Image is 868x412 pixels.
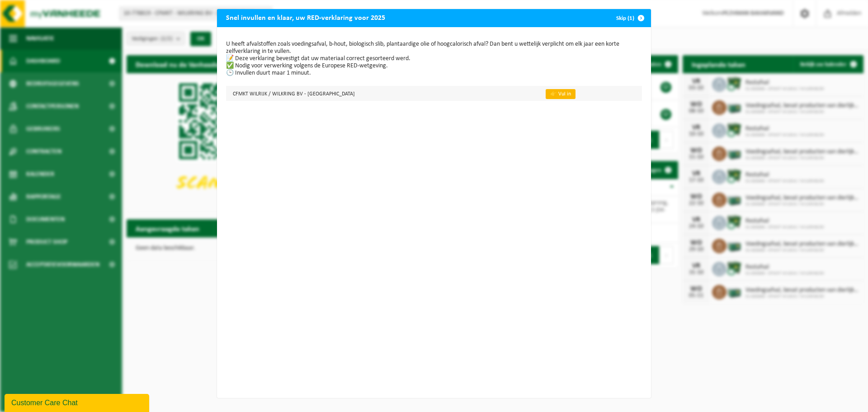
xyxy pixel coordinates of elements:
[226,41,642,77] p: U heeft afvalstoffen zoals voedingsafval, b-hout, biologisch slib, plantaardige olie of hoogcalor...
[5,392,151,412] iframe: chat widget
[609,9,650,27] button: Skip (1)
[226,86,538,101] td: CFMKT WILRIJK / WILKRING BV - [GEOGRAPHIC_DATA]
[217,9,394,26] h2: Snel invullen en klaar, uw RED-verklaring voor 2025
[546,89,576,99] a: 👉 Vul in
